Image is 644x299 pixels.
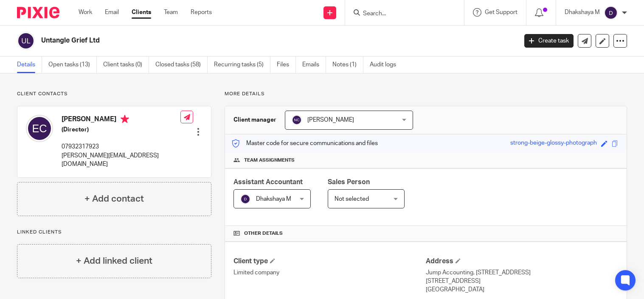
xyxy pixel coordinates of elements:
img: svg%3E [292,115,302,125]
h4: [PERSON_NAME] [62,115,180,125]
input: Search [362,10,439,18]
p: [PERSON_NAME][EMAIL_ADDRESS][DOMAIN_NAME] [62,151,180,169]
p: Master code for secure communications and files [231,139,378,148]
span: Get Support [485,9,517,15]
a: Clients [132,8,151,17]
span: Not selected [335,196,369,202]
a: Notes (1) [332,57,363,73]
h4: Address [426,257,618,266]
span: Dhakshaya M [256,196,291,202]
img: svg%3E [17,32,35,50]
img: Pixie [17,7,59,18]
p: [STREET_ADDRESS] [426,277,618,285]
span: Other details [244,230,283,237]
p: More details [225,91,627,97]
a: Create task [524,34,574,48]
h5: (Director) [62,125,180,134]
p: Limited company [233,268,426,277]
a: Recurring tasks (5) [214,57,270,73]
h3: Client manager [233,116,276,124]
a: Files [277,57,296,73]
p: Client contacts [17,91,211,97]
i: Primary [121,115,129,123]
span: Sales Person [328,179,370,185]
a: Details [17,57,42,73]
a: Audit logs [370,57,402,73]
div: strong-beige-glossy-photograph [510,139,597,148]
h4: + Add contact [84,192,144,205]
a: Closed tasks (58) [155,57,208,73]
a: Reports [191,8,212,17]
h4: Client type [233,257,426,266]
span: Assistant Accountant [233,179,303,185]
p: Linked clients [17,229,211,236]
a: Emails [302,57,326,73]
p: [GEOGRAPHIC_DATA] [426,285,618,294]
a: Team [164,8,178,17]
img: svg%3E [604,6,618,20]
img: svg%3E [240,194,250,204]
p: 07932317923 [62,142,180,151]
h4: + Add linked client [76,254,152,268]
img: svg%3E [26,115,53,142]
a: Work [79,8,92,17]
a: Email [105,8,119,17]
a: Open tasks (13) [48,57,97,73]
p: Jump Accounting, [STREET_ADDRESS] [426,268,618,277]
a: Client tasks (0) [103,57,149,73]
h2: Untangle Grief Ltd [41,36,417,45]
p: Dhakshaya M [565,8,600,17]
span: [PERSON_NAME] [307,117,354,123]
span: Team assignments [244,157,295,164]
